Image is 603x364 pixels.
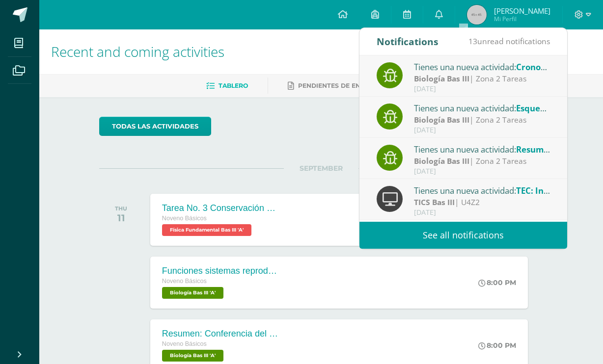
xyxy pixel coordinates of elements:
[99,117,211,136] a: todas las Actividades
[478,278,516,287] div: 8:00 PM
[162,278,207,285] span: Noveno Básicos
[478,341,516,350] div: 8:00 PM
[494,6,550,16] span: [PERSON_NAME]
[51,42,224,61] span: Recent and coming activities
[414,114,469,125] strong: Biología Bas III
[414,126,550,134] div: [DATE]
[414,184,550,197] div: Tienes una nueva actividad:
[467,5,487,25] img: 45x45
[414,156,469,166] strong: Biología Bas III
[206,78,248,94] a: Tablero
[414,102,550,114] div: Tienes una nueva actividad:
[414,208,550,217] div: [DATE]
[414,73,469,84] strong: Biología Bas III
[414,60,550,73] div: Tienes una nueva actividad:
[377,28,439,55] div: Notifications
[284,164,358,173] span: SEPTEMBER
[468,36,477,47] span: 13
[288,78,382,94] a: Pendientes de entrega
[162,224,251,236] span: Física Fundamental Bas III 'A'
[115,205,127,212] div: THU
[414,167,550,176] div: [DATE]
[162,203,280,213] div: Tarea No. 3 Conservación de la Energía
[516,185,576,196] span: TEC: Infografía
[414,85,550,93] div: [DATE]
[414,197,550,208] div: | U4Z2
[162,215,207,222] span: Noveno Básicos
[162,329,280,339] div: Resumen: Conferencia del agua
[414,114,550,126] div: | Zona 2 Tareas
[414,156,550,167] div: | Zona 2 Tareas
[468,36,550,47] span: unread notifications
[494,15,550,23] span: Mi Perfil
[359,222,567,249] a: See all notifications
[298,82,382,89] span: Pendientes de entrega
[162,340,207,347] span: Noveno Básicos
[115,212,127,224] div: 11
[162,287,223,299] span: Biología Bas III 'A'
[219,82,248,89] span: Tablero
[414,73,550,84] div: | Zona 2 Tareas
[414,143,550,156] div: Tienes una nueva actividad:
[162,266,280,276] div: Funciones sistemas reproductores
[162,350,223,362] span: Biología Bas III 'A'
[414,197,455,208] strong: TICS Bas III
